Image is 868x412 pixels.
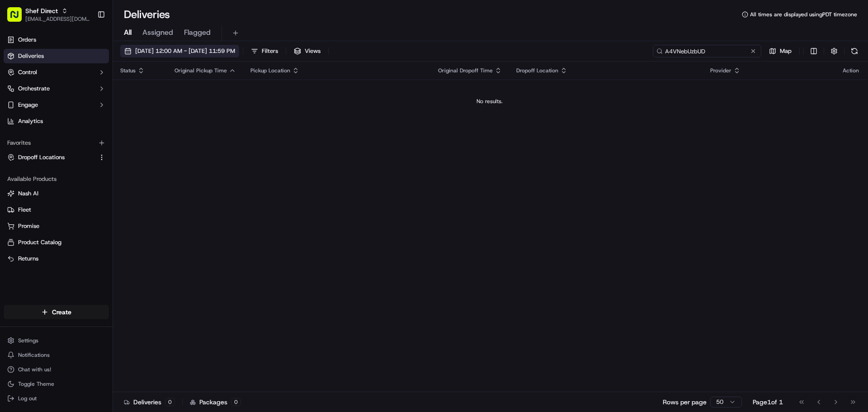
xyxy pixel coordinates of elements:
[18,206,31,214] span: Fleet
[753,398,783,407] div: Page 1 of 1
[90,200,109,207] span: Pylon
[18,351,50,359] span: Notifications
[28,140,63,147] span: Shef Support
[18,222,39,230] span: Promise
[9,118,61,125] div: Past conversations
[4,392,109,405] button: Log out
[76,179,84,186] div: 💻
[18,85,50,93] span: Orchestrate
[9,86,25,103] img: 1736555255976-a54dd68f-1ca7-489b-9aae-adbdc363a1c4
[18,366,51,373] span: Chat with us!
[64,199,109,207] a: Powered byPylon
[70,140,89,147] span: [DATE]
[247,45,282,57] button: Filters
[18,117,43,125] span: Analytics
[438,67,493,74] span: Original Dropoff Time
[135,47,235,55] span: [DATE] 12:00 AM - [DATE] 11:59 PM
[5,174,73,190] a: 📗Knowledge Base
[4,305,109,319] button: Create
[19,86,35,103] img: 8571987876998_91fb9ceb93ad5c398215_72.jpg
[41,86,148,95] div: Start new chat
[142,27,173,38] span: Assigned
[4,378,109,390] button: Toggle Theme
[18,36,36,44] span: Orders
[4,114,109,128] a: Analytics
[231,398,241,406] div: 0
[4,65,109,80] button: Control
[25,6,58,15] button: Shef Direct
[65,140,68,147] span: •
[290,45,325,57] button: Views
[7,206,105,214] a: Fleet
[4,81,109,96] button: Orchestrate
[4,136,109,150] div: Favorites
[663,398,707,407] p: Rows per page
[4,334,109,347] button: Settings
[85,178,145,187] span: API Documentation
[175,67,227,74] span: Original Pickup Time
[25,15,90,23] button: [EMAIL_ADDRESS][DOMAIN_NAME]
[4,186,109,201] button: Nash AI
[9,9,27,27] img: Nash
[120,45,239,57] button: [DATE] 12:00 AM - [DATE] 11:59 PM
[140,116,165,127] button: See all
[18,255,38,263] span: Returns
[9,36,165,51] p: Welcome 👋
[18,52,44,60] span: Deliveries
[765,45,796,57] button: Map
[262,47,278,55] span: Filters
[4,4,94,25] button: Shef Direct[EMAIL_ADDRESS][DOMAIN_NAME]
[18,101,38,109] span: Engage
[4,172,109,186] div: Available Products
[9,179,16,186] div: 📗
[165,398,175,406] div: 0
[710,67,731,74] span: Provider
[848,45,861,57] button: Refresh
[18,153,65,161] span: Dropoff Locations
[7,189,105,198] a: Nash AI
[184,27,211,38] span: Flagged
[190,398,241,407] div: Packages
[4,203,109,217] button: Fleet
[750,11,857,18] span: All times are displayed using PDT timezone
[18,68,37,76] span: Control
[4,363,109,376] button: Chat with us!
[18,337,38,344] span: Settings
[653,45,761,57] input: Type to search
[9,132,24,146] img: Shef Support
[4,219,109,233] button: Promise
[4,49,109,63] a: Deliveries
[154,89,165,100] button: Start new chat
[7,153,94,161] a: Dropoff Locations
[780,47,792,55] span: Map
[4,98,109,112] button: Engage
[4,33,109,47] a: Orders
[4,235,109,250] button: Product Catalog
[7,222,105,230] a: Promise
[7,238,105,246] a: Product Catalog
[305,47,321,55] span: Views
[124,7,170,22] h1: Deliveries
[7,255,105,263] a: Returns
[843,67,859,74] div: Action
[73,174,149,190] a: 💻API Documentation
[124,398,175,407] div: Deliveries
[4,251,109,266] button: Returns
[516,67,558,74] span: Dropoff Location
[4,150,109,165] button: Dropoff Locations
[250,67,290,74] span: Pickup Location
[18,380,54,388] span: Toggle Theme
[117,98,863,105] div: No results.
[120,67,136,74] span: Status
[18,178,69,187] span: Knowledge Base
[52,308,71,317] span: Create
[4,349,109,361] button: Notifications
[18,189,38,198] span: Nash AI
[124,27,132,38] span: All
[18,395,37,402] span: Log out
[41,95,124,103] div: We're available if you need us!
[18,238,61,246] span: Product Catalog
[24,58,163,68] input: Got a question? Start typing here...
